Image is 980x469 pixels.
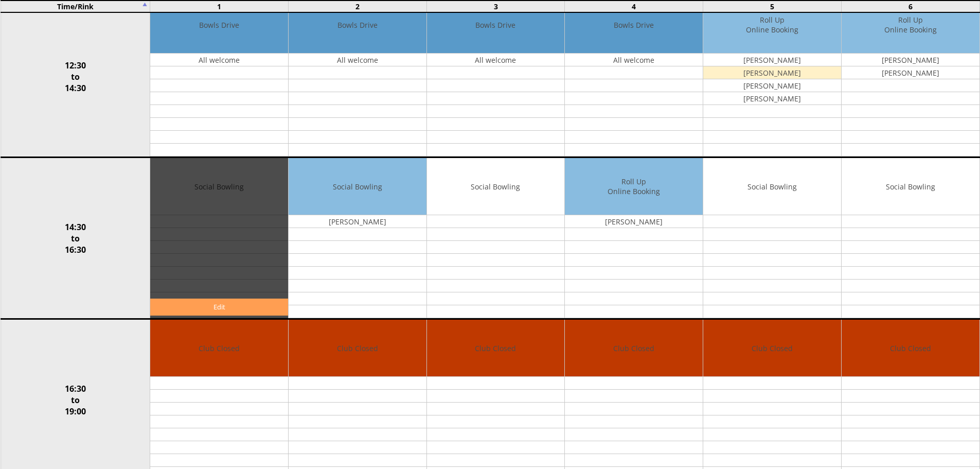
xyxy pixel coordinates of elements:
td: 6 [841,1,979,12]
td: Social Bowling [703,158,841,215]
td: Club Closed [842,320,979,377]
td: 1 [150,1,289,12]
td: [PERSON_NAME] [842,54,979,66]
td: All welcome [565,54,703,66]
td: Roll Up Online Booking [565,158,703,215]
td: Club Closed [289,320,426,377]
td: Social Bowling [842,158,979,215]
td: [PERSON_NAME] [703,66,841,79]
td: Club Closed [565,320,703,377]
td: 5 [703,1,842,12]
td: Social Bowling [427,158,565,215]
td: 3 [426,1,565,12]
td: [PERSON_NAME] [289,215,426,228]
td: [PERSON_NAME] [565,215,703,228]
td: [PERSON_NAME] [842,66,979,79]
td: Club Closed [703,320,841,377]
td: Club Closed [427,320,565,377]
td: 4 [565,1,703,12]
a: Edit [150,299,288,316]
td: All welcome [150,54,288,66]
td: All welcome [427,54,565,66]
td: [PERSON_NAME] [703,79,841,92]
td: Social Bowling [289,158,426,215]
td: [PERSON_NAME] [703,54,841,66]
td: All welcome [289,54,426,66]
td: 14:30 to 16:30 [1,158,150,319]
td: [PERSON_NAME] [703,92,841,105]
td: 2 [288,1,426,12]
td: Club Closed [150,320,288,377]
td: Time/Rink [1,1,150,12]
